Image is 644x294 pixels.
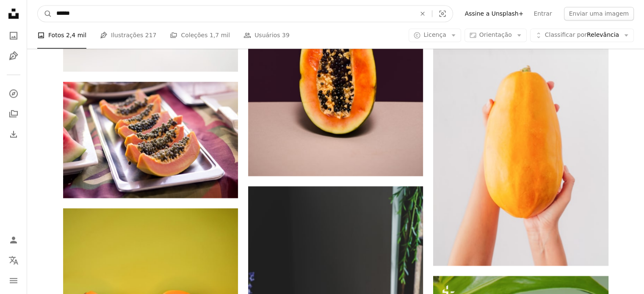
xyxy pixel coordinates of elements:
button: Licença [409,29,461,42]
button: Pesquisa visual [432,5,453,22]
span: 39 [282,31,290,40]
button: Menu [5,272,22,289]
img: Frutos de mamão em foco Fotografia [63,82,238,198]
a: Explorar [5,85,22,102]
button: Pesquise na Unsplash [38,5,52,22]
form: Pesquise conteúdo visual em todo o site [37,5,453,22]
a: Usuários 39 [243,22,290,49]
span: Licença [423,32,446,38]
span: Orientação [479,32,512,38]
button: Idioma [5,252,22,269]
a: Coleções [5,105,22,122]
button: Limpar [413,5,432,22]
a: Início — Unsplash [5,5,22,24]
span: Relevância [545,31,619,40]
a: Entrar / Cadastrar-se [5,231,22,248]
a: Coleções 1,7 mil [170,22,230,49]
button: Enviar uma imagem [564,7,634,20]
a: Entrar [528,7,557,20]
img: Uma pessoa segurando uma manga nas mãos [433,3,608,266]
a: Frutos de mamão em foco Fotografia [63,136,238,143]
a: Ilustrações 217 [100,22,156,49]
a: Uma pessoa segurando uma manga nas mãos [433,130,608,138]
a: Ilustrações [5,47,22,64]
button: Classificar porRelevância [530,29,634,42]
a: Histórico de downloads [5,126,22,143]
span: 217 [145,31,157,40]
a: Assine a Unsplash+ [460,7,529,20]
span: Classificar por [545,32,587,38]
button: Orientação [464,29,527,42]
a: Fotos [5,27,22,44]
span: 1,7 mil [210,31,230,40]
